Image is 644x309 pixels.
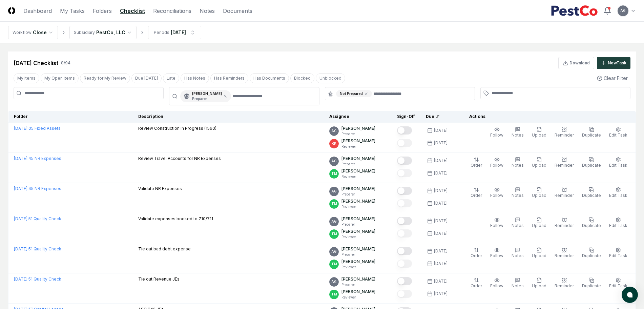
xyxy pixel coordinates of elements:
span: [DATE] : [14,216,28,221]
span: Order [471,193,482,198]
span: Order [471,253,482,258]
span: Reminder [555,283,574,288]
span: Reminder [555,223,574,228]
p: Preparer [341,131,375,137]
p: Reviewer [341,234,375,240]
button: Notes [510,125,525,140]
div: [DATE] [434,248,448,254]
button: Mark complete [397,247,412,255]
div: Not Prepared [336,90,372,97]
p: [PERSON_NAME] [341,276,375,282]
span: Edit Task [609,193,627,198]
button: Mark complete [397,260,412,268]
span: Upload [532,283,546,288]
a: [DATE]:45 NR Expenses [14,156,61,161]
a: [DATE]:45 NR Expenses [14,186,61,191]
button: Order [469,276,483,290]
div: [PERSON_NAME] [192,91,222,101]
p: [PERSON_NAME] [341,138,375,144]
span: Edit Task [609,163,627,168]
span: Notes [512,223,524,228]
span: Reminder [555,193,574,198]
p: [PERSON_NAME] [341,186,375,192]
button: Mark complete [397,187,412,195]
p: Preparer [341,252,375,257]
p: Preparer [341,282,375,287]
span: [DATE] : [14,126,28,131]
a: My Tasks [60,7,85,15]
button: atlas-launcher [622,287,638,303]
button: Clear Filter [594,72,630,84]
p: Preparer [341,162,375,167]
button: Edit Task [608,125,629,140]
div: [DATE] [434,188,448,194]
button: Duplicate [581,216,602,230]
span: Upload [532,132,546,138]
span: Duplicate [582,163,601,168]
th: Description [133,111,324,123]
p: Reviewer [341,204,375,209]
span: TM [331,231,337,236]
span: RK [332,141,336,146]
button: Order [469,186,483,200]
span: Notes [512,283,524,288]
span: AG [331,159,337,164]
button: Notes [510,276,525,290]
button: Upload [531,276,548,290]
span: TM [331,292,337,297]
p: Tie out bad debt expense [138,246,191,252]
button: Mark complete [397,169,412,177]
a: [DATE]:51 Quality Check [14,276,61,282]
button: Has Reminders [210,73,248,83]
button: Mark complete [397,199,412,207]
span: Notes [512,132,524,138]
button: Follow [489,246,505,260]
button: Edit Task [608,276,629,290]
div: Due [426,114,453,120]
span: Reminder [555,132,574,138]
span: Reminder [555,253,574,258]
span: Edit Task [609,132,627,138]
a: [DATE]:51 Quality Check [14,246,61,251]
p: [PERSON_NAME] [341,246,375,252]
button: Late [163,73,179,83]
span: Upload [532,163,546,168]
div: [DATE] [434,158,448,164]
button: Mark complete [397,290,412,298]
span: Duplicate [582,283,601,288]
span: Duplicate [582,223,601,228]
button: Notes [510,186,525,200]
button: Edit Task [608,156,629,170]
button: Due Today [131,73,162,83]
button: Edit Task [608,246,629,260]
span: AG [331,189,337,194]
button: My Items [14,73,39,83]
span: [DATE] : [14,156,28,161]
th: Folder [8,111,133,123]
button: Follow [489,156,505,170]
div: [DATE] [434,140,448,146]
div: [DATE] Checklist [14,59,58,67]
p: Reviewer [341,265,375,270]
button: Notes [510,156,525,170]
button: Mark complete [397,157,412,165]
button: Duplicate [581,186,602,200]
p: [PERSON_NAME] [341,259,375,265]
p: Validate expenses booked to 710/711 [138,216,213,222]
span: Order [471,283,482,288]
button: Ready for My Review [80,73,130,83]
button: Upload [531,246,548,260]
div: New Task [608,60,626,66]
button: Upload [531,216,548,230]
span: Order [471,163,482,168]
button: Follow [489,186,505,200]
span: TM [331,171,337,176]
p: Preparer [341,222,375,227]
span: Follow [490,223,503,228]
p: [PERSON_NAME] [341,156,375,162]
div: [DATE] [434,127,448,133]
span: Follow [490,163,503,168]
span: Follow [490,253,503,258]
span: [DATE] : [14,276,28,282]
button: Reminder [553,156,575,170]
